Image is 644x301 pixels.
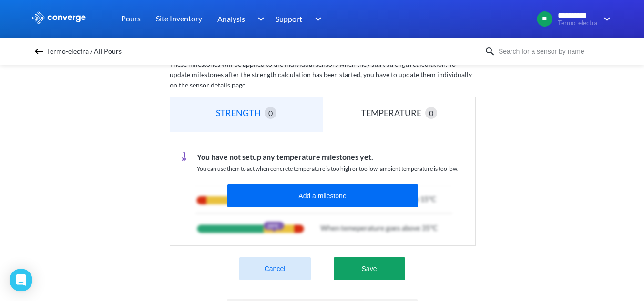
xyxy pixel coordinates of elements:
[361,106,425,119] div: TEMPERATURE
[598,13,613,25] img: downArrow.svg
[268,107,273,119] span: 0
[334,257,405,280] button: Save
[251,13,266,25] img: downArrow.svg
[197,152,373,161] span: You have not setup any temperature milestones yet.
[239,257,311,280] button: Cancel
[309,13,324,25] img: downArrow.svg
[484,46,496,57] img: icon-search.svg
[217,13,245,25] span: Analysis
[197,165,459,174] p: You can use them to act when concrete temperature is too high or too low, ambient temperature is ...
[10,269,32,291] div: Open Intercom Messenger
[496,46,611,57] input: Search for a sensor by name
[170,59,475,90] p: These milestones will be applied to the individual sensors when they start strength calculation. ...
[227,184,418,207] button: Add a milestone
[33,46,45,57] img: backspace.svg
[216,106,265,119] div: STRENGTH
[558,19,598,27] span: Termo-electra
[429,107,433,119] span: 0
[47,45,122,58] span: Termo-electra / All Pours
[276,13,302,25] span: Support
[31,11,87,24] img: logo_ewhite.svg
